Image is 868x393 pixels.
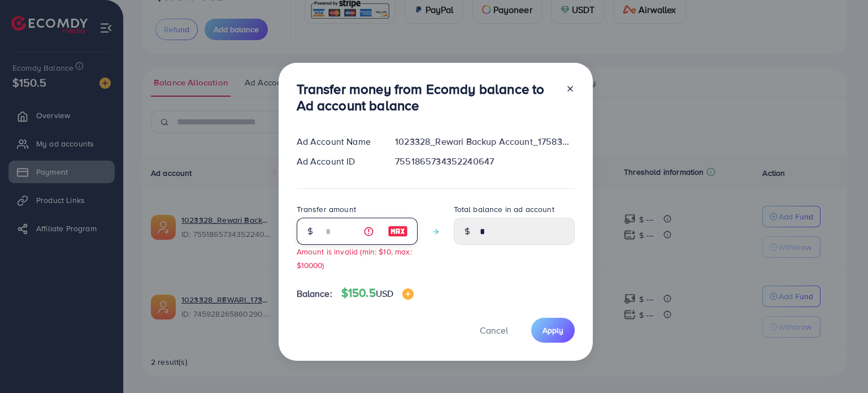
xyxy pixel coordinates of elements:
[341,286,414,300] h4: $150.5
[402,288,414,300] img: image
[288,135,387,148] div: Ad Account Name
[297,287,332,300] span: Balance:
[480,324,508,336] span: Cancel
[297,81,557,114] h3: Transfer money from Ecomdy balance to Ad account balance
[388,224,408,238] img: image
[820,342,860,385] iframe: Chat
[376,287,393,300] span: USD
[531,318,575,342] button: Apply
[454,204,554,215] label: Total balance in ad account
[288,155,387,168] div: Ad Account ID
[386,135,583,148] div: 1023328_Rewari Backup Account_1758306297983
[297,246,412,270] small: Amount is invalid (min: $10, max: $10000)
[386,155,583,168] div: 7551865734352240647
[297,204,356,215] label: Transfer amount
[466,318,522,342] button: Cancel
[542,325,563,336] span: Apply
